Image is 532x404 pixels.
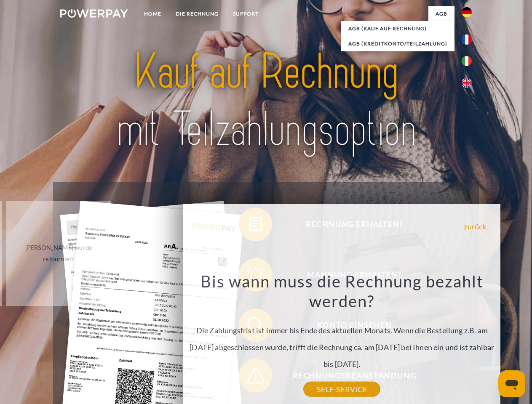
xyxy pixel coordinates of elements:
[462,35,472,45] img: fr
[464,223,486,230] a: zurück
[303,382,380,397] a: SELF-SERVICE
[462,7,472,17] img: de
[498,370,525,397] iframe: Schaltfläche zum Öffnen des Messaging-Fensters
[137,6,168,21] a: Home
[462,56,472,66] img: it
[188,271,496,389] div: Die Zahlungsfrist ist immer bis Ende des aktuellen Monats. Wenn die Bestellung z.B. am [DATE] abg...
[60,9,128,18] img: logo-powerpay-white.svg
[168,6,226,21] a: DIE RECHNUNG
[341,36,454,51] a: AGB (Kreditkonto/Teilzahlung)
[341,21,454,36] a: AGB (Kauf auf Rechnung)
[226,6,266,21] a: SUPPORT
[80,40,452,161] img: title-powerpay_de.svg
[11,242,106,265] div: [PERSON_NAME] wurde retourniert
[188,271,496,311] h3: Bis wann muss die Rechnung bezahlt werden?
[462,78,472,88] img: en
[428,6,454,21] a: agb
